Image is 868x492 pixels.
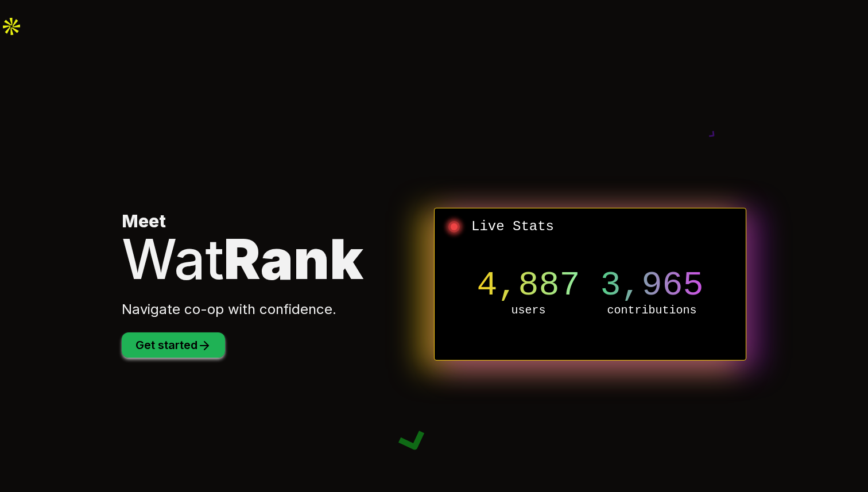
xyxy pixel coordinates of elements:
[590,303,714,319] p: contributions
[467,268,590,303] p: 4,887
[467,303,590,319] p: users
[224,226,363,292] span: Rank
[590,268,714,303] p: 3,965
[444,218,737,236] h2: Live Stats
[122,340,225,351] a: Get started
[122,332,225,358] button: Get started
[122,211,434,286] h1: Meet
[122,226,224,292] span: Wat
[122,300,434,319] p: Navigate co-op with confidence.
